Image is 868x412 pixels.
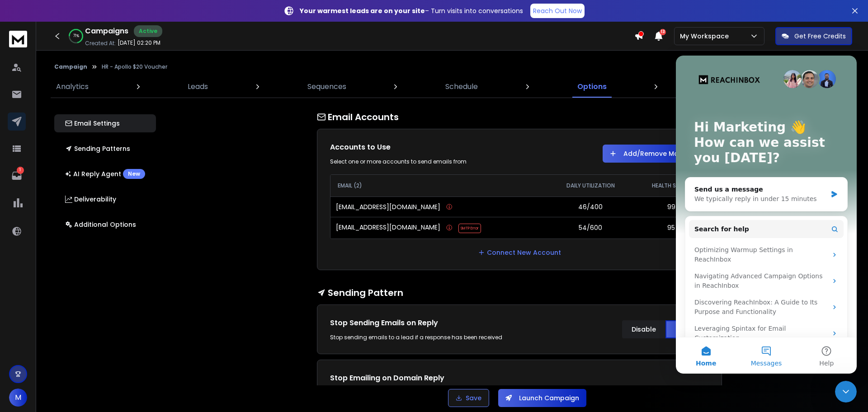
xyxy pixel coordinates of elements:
p: [EMAIL_ADDRESS][DOMAIN_NAME] [336,202,440,211]
button: Campaign [54,63,87,70]
p: Additional Options [65,220,136,229]
p: 71 % [73,33,79,39]
td: 46/400 [547,197,634,217]
iframe: Intercom live chat [676,56,857,374]
a: Sequences [302,76,352,98]
p: My Workspace [680,32,732,41]
p: [EMAIL_ADDRESS][DOMAIN_NAME] [336,223,440,233]
button: Deliverability [54,190,156,208]
button: Additional Options [54,215,156,234]
strong: Your warmest leads are on your site [300,6,425,15]
p: Schedule [445,81,478,92]
div: Stop sending emails to a lead if a response has been received [330,334,510,341]
a: 1 [8,167,26,185]
h1: Email Accounts [317,111,722,123]
a: Schedule [440,76,483,98]
button: Get Free Credits [775,27,852,45]
th: HEALTH SCORE [634,175,708,197]
button: Sending Patterns [54,140,156,158]
button: Enable [665,320,709,338]
iframe: Intercom live chat [835,381,857,403]
h1: Stop Sending Emails on Reply [330,318,510,328]
p: Options [577,81,607,92]
p: Leads [188,81,208,92]
a: Analytics [51,76,94,98]
h1: Accounts to Use [330,142,510,153]
p: Get Free Credits [794,32,846,41]
h1: Stop Emailing on Domain Reply [330,373,510,384]
h1: Sending Pattern [317,286,722,299]
h1: Campaigns [85,26,128,37]
button: M [9,389,27,407]
td: 99 [634,197,708,217]
a: Leads [182,76,213,98]
div: Active [134,25,162,37]
p: AI Reply Agent [65,169,145,179]
button: AI Reply AgentNew [54,165,156,183]
button: Email Settings [54,114,156,132]
p: [DATE] 02:20 PM [118,39,160,47]
p: 1 [17,167,24,174]
button: Launch Campaign [498,389,586,407]
button: Save [448,389,489,407]
div: Select one or more accounts to send emails from [330,158,510,165]
a: Reach Out Now [530,4,585,18]
p: – Turn visits into conversations [300,6,523,15]
th: EMAIL (2) [330,175,547,197]
p: Email Settings [65,119,120,128]
button: Disable [622,320,665,338]
th: DAILY UTILIZATION [547,175,634,197]
p: Analytics [56,81,89,92]
div: New [123,169,145,179]
img: logo [9,31,27,47]
a: Connect New Account [478,248,561,257]
a: Options [572,76,612,98]
p: Reach Out Now [533,6,582,15]
p: Sending Patterns [65,144,130,153]
p: Deliverability [65,195,116,204]
p: Created At: [85,40,116,47]
button: Add/Remove Mailboxes [603,145,709,163]
td: 95 [634,217,708,239]
span: SMTP Error [458,224,481,233]
span: 13 [660,29,666,35]
td: 54/600 [547,217,634,239]
p: HR - Apollo $20 Voucher [102,63,167,70]
p: Sequences [307,81,346,92]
